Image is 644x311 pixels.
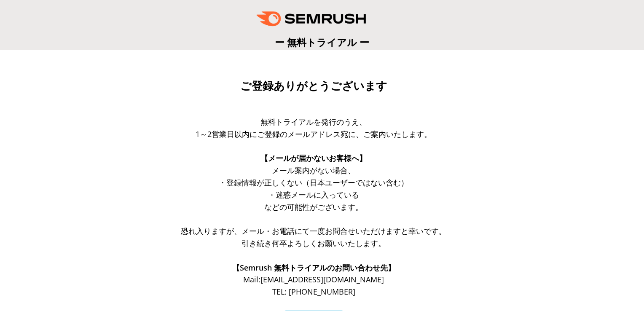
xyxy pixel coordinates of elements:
span: ・登録情報が正しくない（日本ユーザーではない含む） [219,177,408,188]
span: 1～2営業日以内にご登録のメールアドレス宛に、ご案内いたします。 [196,129,432,139]
span: ー 無料トライアル ー [275,35,369,49]
span: などの可能性がございます。 [264,202,363,212]
span: ご登録ありがとうございます [240,80,387,92]
span: 恐れ入りますが、メール・お電話にて一度お問合せいただけますと幸いです。 [181,226,446,236]
span: TEL: [PHONE_NUMBER] [272,287,355,297]
span: メール案内がない場合、 [272,165,355,175]
span: 【メールが届かないお客様へ】 [260,153,367,163]
span: 無料トライアルを発行のうえ、 [260,117,367,127]
span: ・迷惑メールに入っている [268,190,359,200]
span: 引き続き何卒よろしくお願いいたします。 [241,238,386,248]
span: 【Semrush 無料トライアルのお問い合わせ先】 [232,263,395,273]
span: Mail: [EMAIL_ADDRESS][DOMAIN_NAME] [243,274,384,284]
